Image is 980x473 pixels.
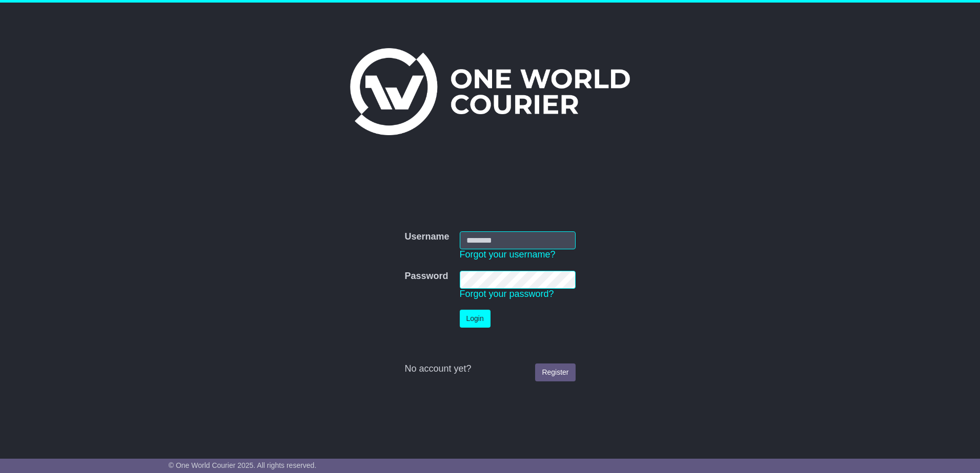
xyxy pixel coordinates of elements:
a: Forgot your username? [460,249,556,260]
a: Forgot your password? [460,289,554,299]
button: Login [460,310,491,328]
div: No account yet? [404,363,575,375]
a: Register [535,363,575,381]
label: Username [404,231,449,243]
span: © One World Courier 2025. All rights reserved. [169,461,317,469]
img: One World [350,48,630,135]
label: Password [404,271,448,282]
